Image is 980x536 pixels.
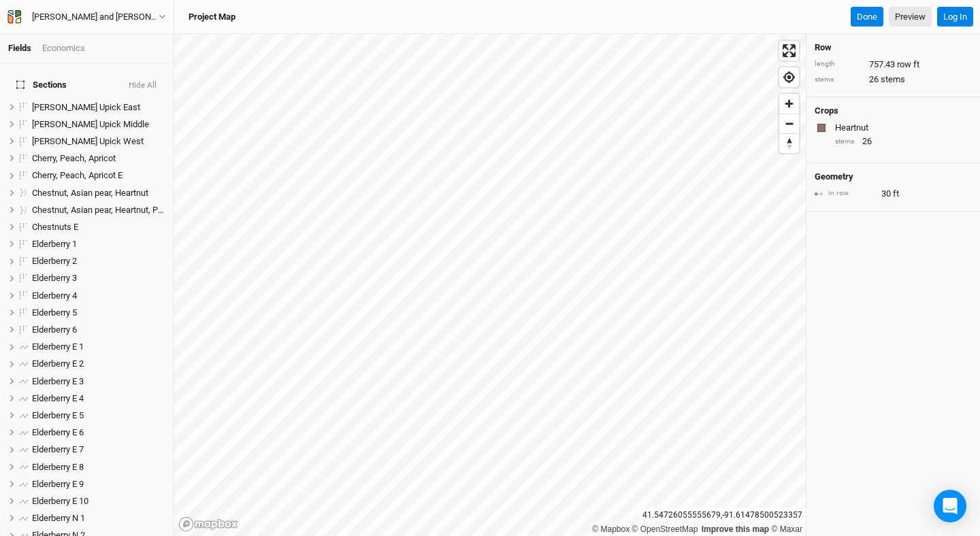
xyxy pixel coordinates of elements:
span: Chestnut, Asian pear, Heartnut [32,188,148,198]
button: [PERSON_NAME] and [PERSON_NAME] [7,10,167,24]
canvas: Map [174,34,806,536]
button: Done [851,7,883,27]
h4: Geometry [815,171,853,182]
a: Preview [889,7,932,27]
span: [PERSON_NAME] Upick East [32,102,140,112]
div: Chestnut, Asian pear, Heartnut [32,188,165,199]
span: Elderberry N 1 [32,513,85,523]
div: Berry Upick East [32,102,165,113]
div: Elderberry E 6 [32,427,165,438]
div: Berry Upick Middle [32,119,165,130]
button: Enter fullscreen [779,41,799,61]
div: Cherry, Peach, Apricot [32,153,165,164]
span: Elderberry 6 [32,324,77,335]
div: stems [835,137,855,147]
button: Find my location [779,67,799,87]
button: Hide All [128,81,157,90]
button: Zoom in [779,94,799,114]
span: Elderberry 4 [32,290,77,301]
div: Open Intercom Messenger [934,490,966,522]
div: Elderberry E 7 [32,444,165,455]
a: Fields [8,43,31,53]
span: Sections [16,80,67,90]
div: 41.54726055555679 , -91.61478500523357 [639,508,806,522]
a: Maxar [771,524,802,534]
div: Chestnuts E [32,222,165,233]
span: Elderberry E 3 [32,376,84,386]
span: Cherry, Peach, Apricot [32,153,116,163]
span: Elderberry 1 [32,239,77,249]
h3: Project Map [189,12,235,22]
span: Elderberry E 7 [32,444,84,454]
span: Elderberry 5 [32,307,77,318]
div: 30 [815,188,972,200]
div: Elderberry E 3 [32,376,165,387]
div: Elderberry 3 [32,273,165,284]
div: Heartnut [835,122,969,134]
div: stems [815,75,862,85]
div: Chestnut, Asian pear, Heartnut, Persimmon, Pawpaw [32,205,165,216]
span: Chestnut, Asian pear, Heartnut, Persimmon, Pawpaw [32,205,234,215]
span: ft [893,188,899,200]
div: Elderberry E 4 [32,393,165,404]
span: Elderberry E 1 [32,341,84,352]
h4: Crops [815,105,838,116]
div: length [815,59,862,69]
span: Elderberry E 8 [32,462,84,472]
span: Elderberry 2 [32,256,77,266]
span: Cherry, Peach, Apricot E [32,170,122,180]
div: Elderberry E 1 [32,341,165,352]
div: Elderberry 5 [32,307,165,318]
a: OpenStreetMap [632,524,698,534]
div: Elderberry 4 [32,290,165,301]
span: Elderberry 3 [32,273,77,283]
a: Mapbox logo [178,516,238,532]
div: Economics [42,42,85,54]
div: Cherry, Peach, Apricot E [32,170,165,181]
div: Elderberry 2 [32,256,165,267]
div: Elderberry E 9 [32,479,165,490]
button: Zoom out [779,114,799,133]
span: Chestnuts E [32,222,78,232]
div: Elderberry 6 [32,324,165,335]
div: Katie and Nicki [32,10,159,24]
div: Elderberry E 5 [32,410,165,421]
div: [PERSON_NAME] and [PERSON_NAME] [32,10,159,24]
span: stems [881,73,905,86]
span: Elderberry E 4 [32,393,84,403]
button: Log In [937,7,973,27]
div: Elderberry E 8 [32,462,165,473]
div: 757.43 [815,58,972,71]
div: in row [815,188,875,199]
div: Elderberry E 2 [32,358,165,369]
span: [PERSON_NAME] Upick Middle [32,119,149,129]
div: 26 [815,73,972,86]
span: Elderberry E 10 [32,496,88,506]
h4: Row [815,42,972,53]
a: Improve this map [702,524,769,534]
span: [PERSON_NAME] Upick West [32,136,144,146]
span: Zoom out [779,114,799,133]
span: Elderberry E 6 [32,427,84,437]
div: 26 [835,135,972,148]
div: Elderberry E 10 [32,496,165,507]
span: row ft [897,58,919,71]
span: Elderberry E 9 [32,479,84,489]
span: Elderberry E 5 [32,410,84,420]
div: Elderberry 1 [32,239,165,250]
div: Berry Upick West [32,136,165,147]
div: Elderberry N 1 [32,513,165,524]
button: Reset bearing to north [779,133,799,153]
span: Elderberry E 2 [32,358,84,369]
a: Mapbox [592,524,630,534]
